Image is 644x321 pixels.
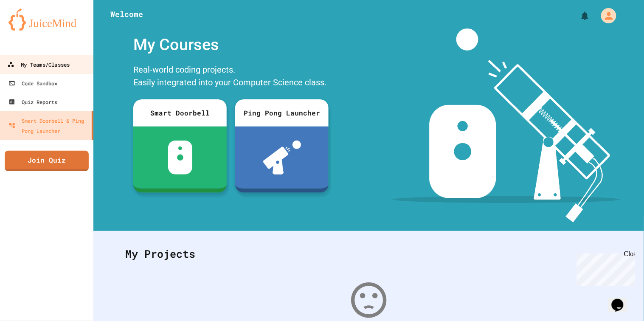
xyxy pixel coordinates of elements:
[8,8,85,31] img: logo-orange.svg
[8,115,88,136] div: Smart Doorbell & Ping Pong Launcher
[8,78,57,88] div: Code Sandbox
[592,6,619,25] div: My Account
[129,28,333,61] div: My Courses
[574,250,636,286] iframe: chat widget
[7,59,70,70] div: My Teams/Classes
[129,61,333,93] div: Real-world coding projects. Easily integrated into your Computer Science class.
[117,237,621,270] div: My Projects
[8,97,57,107] div: Quiz Reports
[3,3,59,54] div: Chat with us now!Close
[393,28,620,222] img: banner-image-my-projects.png
[133,99,227,127] div: Smart Doorbell
[168,141,192,175] img: sdb-white.svg
[608,287,636,313] iframe: chat widget
[263,141,301,175] img: ppl-with-ball.png
[564,8,592,23] div: My Notifications
[5,151,89,171] a: Join Quiz
[235,99,329,127] div: Ping Pong Launcher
